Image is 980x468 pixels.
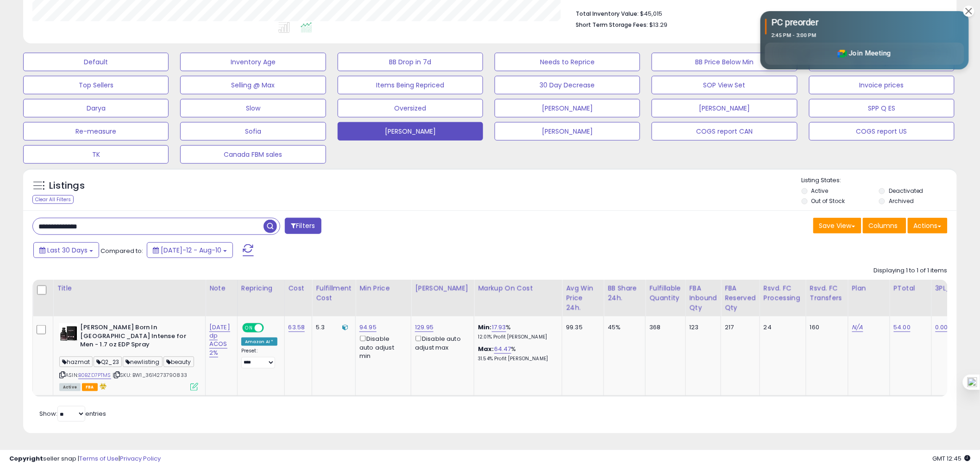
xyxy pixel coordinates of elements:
[725,283,756,313] div: FBA Reserved Qty
[936,283,972,293] div: 3PL_Stock
[849,45,892,62] span: Join Meeting
[80,323,193,351] b: [PERSON_NAME] Born In [GEOGRAPHIC_DATA] Intense for Men - 1.7 oz EDP Spray
[889,197,914,205] label: Archived
[59,383,81,391] span: All listings currently available for purchase on Amazon
[811,187,829,195] label: Active
[241,348,277,369] div: Preset:
[180,99,326,117] button: Slow
[809,99,955,117] button: SPP Q ES
[495,53,640,71] button: Needs to Reprice
[649,20,667,29] span: $13.29
[852,283,886,293] div: Plan
[492,323,506,332] a: 17.93
[869,221,898,230] span: Columns
[289,323,305,332] a: 63.58
[241,338,277,346] div: Amazon AI *
[338,99,483,117] button: Oversized
[478,323,492,332] b: Min:
[161,246,221,255] span: [DATE]-12 - Aug-10
[936,323,949,332] a: 0.00
[338,53,483,71] button: BB Drop in 7d
[23,122,169,141] button: Re-measure
[474,280,562,316] th: The percentage added to the cost of goods (COGS) that forms the calculator for Min & Max prices.
[576,21,648,29] b: Short Term Storage Fees:
[576,7,941,18] li: $45,015
[163,357,194,367] span: beauty
[931,280,975,316] th: CSV column name: cust_attr_3_3PL_Stock
[180,145,326,164] button: Canada FBM sales
[32,195,74,204] div: Clear All Filters
[359,283,407,293] div: Min Price
[243,324,255,332] span: ON
[415,323,433,332] a: 129.95
[59,323,78,342] img: 41Z7yn+qqQL._SL40_.jpg
[359,323,377,332] a: 94.95
[889,187,923,195] label: Deactivated
[241,283,281,293] div: Repricing
[495,122,640,141] button: [PERSON_NAME]
[894,283,928,293] div: PTotal
[852,323,863,332] a: N/A
[765,43,964,65] button: Join Meeting
[147,242,233,258] button: [DATE]-12 - Aug-10
[566,323,597,332] div: 99.35
[772,33,964,38] div: 2:45 PM - 3:00 PM
[23,76,169,94] button: Top Sellers
[180,122,326,141] button: Sofia
[725,323,753,332] div: 217
[9,455,161,463] div: seller snap | |
[57,283,201,293] div: Title
[478,334,555,340] p: 12.01% Profit [PERSON_NAME]
[908,218,948,234] button: Actions
[478,323,555,340] div: %
[933,454,971,463] span: 2025-09-10 12:45 GMT
[78,371,111,379] a: B0BZD7PTMS
[478,283,558,293] div: Markup on Cost
[123,357,163,367] span: newlisting
[101,246,143,255] span: Compared to:
[478,345,494,353] b: Max:
[652,53,797,71] button: BB Price Below Min
[23,53,169,71] button: Default
[263,324,277,332] span: OFF
[652,76,797,94] button: SOP View Set
[890,280,931,316] th: CSV column name: cust_attr_1_PTotal
[23,99,169,117] button: Darya
[49,179,85,192] h5: Listings
[415,334,467,352] div: Disable auto adjust max
[82,383,98,391] span: FBA
[415,283,470,293] div: [PERSON_NAME]
[802,176,957,185] p: Listing States:
[967,377,977,387] img: one_i.png
[811,197,845,205] label: Out of Stock
[209,283,233,293] div: Note
[809,76,955,94] button: Invoice prices
[894,323,911,332] a: 54.00
[576,10,639,18] b: Total Inventory Value:
[23,145,169,164] button: TK
[338,76,483,94] button: Items Being Repriced
[874,266,948,275] div: Displaying 1 to 1 of 1 items
[316,323,348,332] div: 5.3
[649,283,681,303] div: Fulfillable Quantity
[810,283,844,303] div: Rsvd. FC Transfers
[94,357,122,367] span: Q2_23
[79,454,119,463] a: Terms of Use
[810,323,841,332] div: 160
[690,283,717,313] div: FBA inbound Qty
[495,76,640,94] button: 30 Day Decrease
[47,246,88,255] span: Last 30 Days
[9,454,43,463] strong: Copyright
[566,283,600,313] div: Avg Win Price 24h.
[33,242,99,258] button: Last 30 Days
[608,323,638,332] div: 45%
[59,323,198,390] div: ASIN:
[863,218,906,234] button: Columns
[39,409,106,418] span: Show: entries
[338,122,483,141] button: [PERSON_NAME]
[478,356,555,362] p: 31.54% Profit [PERSON_NAME]
[494,345,511,354] a: 64.47
[649,323,678,332] div: 368
[289,283,308,293] div: Cost
[764,323,799,332] div: 24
